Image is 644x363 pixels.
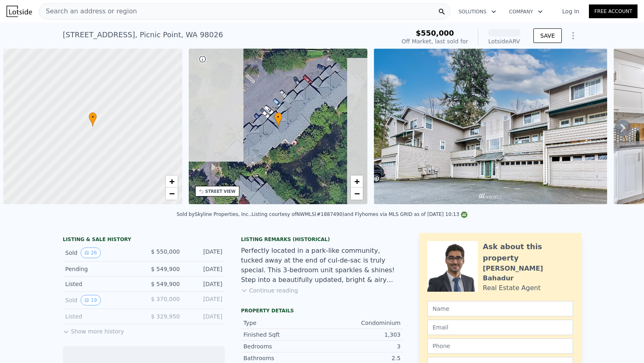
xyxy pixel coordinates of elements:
[354,188,360,199] span: −
[351,188,363,200] a: Zoom out
[452,4,503,19] button: Solutions
[374,49,607,204] img: Sale: 127846819 Parcel: 103506646
[166,175,178,188] a: Zoom in
[322,354,401,362] div: 2.5
[241,246,403,285] div: Perfectly located in a park-like community, tucked away at the end of cul-de-sac is truly special...
[169,176,174,186] span: +
[241,236,403,243] div: Listing Remarks (Historical)
[186,265,222,273] div: [DATE]
[89,112,97,126] div: •
[65,280,137,288] div: Listed
[186,248,222,258] div: [DATE]
[488,37,520,45] div: Lotside ARV
[483,283,541,293] div: Real Estate Agent
[503,4,549,19] button: Company
[354,176,360,186] span: +
[322,342,401,350] div: 3
[151,266,180,272] span: $ 549,900
[177,211,252,217] div: Sold by Skyline Properties, Inc. .
[166,188,178,200] a: Zoom out
[243,354,322,362] div: Bathrooms
[186,312,222,320] div: [DATE]
[274,113,282,121] span: •
[351,175,363,188] a: Zoom in
[89,113,97,121] span: •
[81,295,100,305] button: View historical data
[427,301,573,316] input: Name
[322,331,401,339] div: 1,303
[402,37,468,45] div: Off Market, last sold for
[65,295,137,305] div: Sold
[533,28,562,43] button: SAVE
[243,342,322,350] div: Bedrooms
[65,248,137,258] div: Sold
[274,112,282,126] div: •
[65,265,137,273] div: Pending
[151,296,180,302] span: $ 370,000
[169,188,174,199] span: −
[151,248,180,255] span: $ 550,000
[252,211,467,217] div: Listing courtesy of NWMLS (#1887490) and Flyhomes via MLS GRID as of [DATE] 10:13
[186,280,222,288] div: [DATE]
[427,320,573,335] input: Email
[63,236,225,244] div: LISTING & SALE HISTORY
[63,324,124,335] button: Show more history
[241,307,403,314] div: Property details
[589,4,638,18] a: Free Account
[65,312,137,320] div: Listed
[461,211,467,218] img: NWMLS Logo
[322,319,401,327] div: Condominium
[39,6,137,16] span: Search an address or region
[243,319,322,327] div: Type
[205,188,236,194] div: STREET VIEW
[416,29,454,37] span: $550,000
[552,7,589,15] a: Log In
[483,241,573,264] div: Ask about this property
[6,6,32,17] img: Lotside
[427,338,573,354] input: Phone
[186,295,222,305] div: [DATE]
[151,313,180,320] span: $ 329,950
[151,281,180,287] span: $ 549,900
[81,248,100,258] button: View historical data
[565,28,581,44] button: Show Options
[241,286,298,295] button: Continue reading
[243,331,322,339] div: Finished Sqft
[483,264,573,283] div: [PERSON_NAME] Bahadur
[63,29,223,41] div: [STREET_ADDRESS] , Picnic Point , WA 98026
